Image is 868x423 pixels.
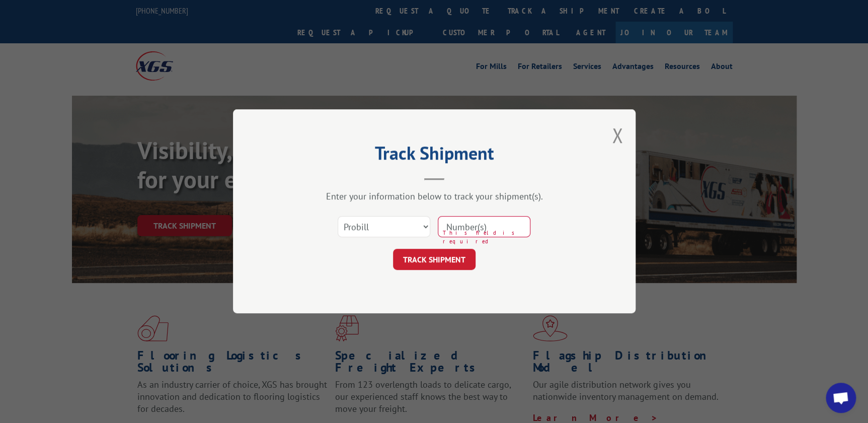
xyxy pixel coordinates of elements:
[283,146,585,165] h2: Track Shipment
[443,229,530,246] span: This field is required
[283,191,585,202] div: Enter your information below to track your shipment(s).
[826,383,856,413] a: Open chat
[438,217,530,238] input: Number(s)
[393,249,476,270] button: TRACK SHIPMENT
[612,122,623,149] button: Close modal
